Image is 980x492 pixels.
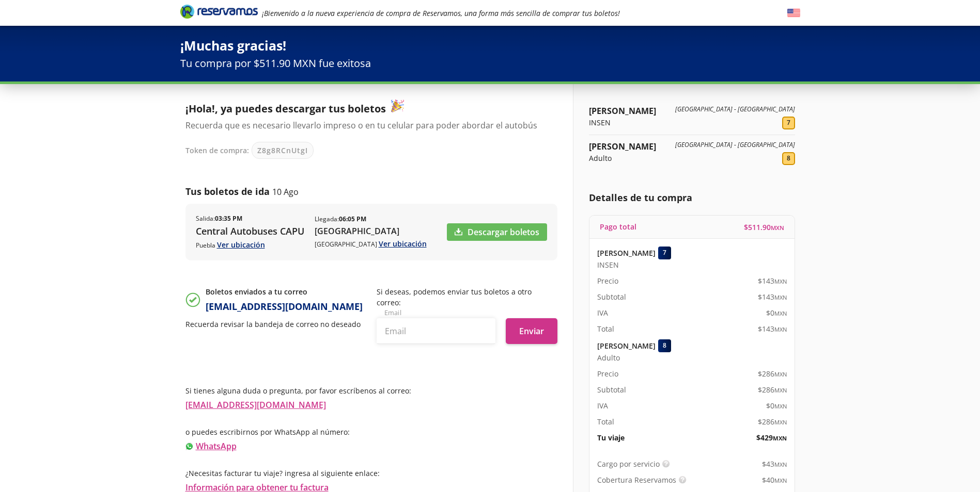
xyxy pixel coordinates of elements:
[206,286,363,297] p: Boletos enviados a tu correo
[597,323,614,334] p: Total
[597,416,614,427] p: Total
[597,248,656,258] p: [PERSON_NAME]
[771,224,784,232] small: MXN
[597,307,608,318] p: IVA
[597,432,625,443] p: Tu viaje
[758,291,787,302] span: $ 143
[180,56,800,71] p: Tu compra por $511.90 MXN fue exitosa
[597,352,620,363] span: Adulto
[774,325,787,333] small: MXN
[262,8,620,18] em: ¡Bienvenido a la nueva experiencia de compra de Reservamos, una forma más sencilla de comprar tus...
[782,152,795,165] div: 8
[196,440,237,452] a: WhatsApp
[217,240,265,250] a: Ver ubicación
[180,4,258,19] i: Brand Logo
[773,434,787,442] small: MXN
[597,400,608,411] p: IVA
[257,145,308,156] span: Z8g8RCnUtgI
[756,432,787,443] span: $ 429
[758,368,787,379] span: $ 286
[600,221,636,232] p: Pago total
[766,307,787,318] span: $ 0
[589,117,656,128] p: INSEN
[597,368,618,379] p: Precio
[597,291,626,302] p: Subtotal
[766,400,787,411] span: $ 0
[744,222,784,233] span: $ 511.90
[758,275,787,286] span: $ 143
[315,215,366,224] p: Llegada :
[180,4,258,22] a: Brand Logo
[215,214,242,223] b: 03:35 PM
[675,105,795,114] p: [GEOGRAPHIC_DATA] - [GEOGRAPHIC_DATA]
[185,427,557,437] p: o puedes escribirnos por WhatsApp al número:
[787,7,800,20] button: English
[774,477,787,484] small: MXN
[597,275,618,286] p: Precio
[185,185,270,199] p: Tus boletos de ida
[589,153,656,163] p: Adulto
[185,119,547,132] p: Recuerda que es necesario llevarlo impreso o en tu celular para poder abordar el autobús
[658,339,671,352] div: 8
[758,416,787,427] span: $ 286
[185,319,366,330] p: Recuerda revisar la bandeja de correo no deseado
[272,186,299,198] p: 10 Ago
[774,418,787,426] small: MXN
[589,105,656,117] p: [PERSON_NAME]
[597,384,626,395] p: Subtotal
[185,399,326,411] a: [EMAIL_ADDRESS][DOMAIN_NAME]
[315,238,427,249] p: [GEOGRAPHIC_DATA]
[196,239,304,250] p: Puebla
[774,293,787,301] small: MXN
[774,386,787,394] small: MXN
[315,225,427,237] p: [GEOGRAPHIC_DATA]
[597,474,676,485] p: Cobertura Reservamos
[447,223,547,241] a: Descargar boletos
[185,145,249,156] p: Token de compra:
[762,458,787,469] span: $ 43
[774,402,787,410] small: MXN
[597,259,619,270] span: INSEN
[506,318,557,344] button: Enviar
[377,286,557,308] p: Si deseas, podemos enviar tus boletos a otro correo:
[180,36,800,56] p: ¡Muchas gracias!
[589,140,656,153] p: [PERSON_NAME]
[339,215,366,223] b: 06:05 PM
[658,247,671,259] div: 7
[774,370,787,378] small: MXN
[782,117,795,129] div: 7
[675,140,795,150] p: [GEOGRAPHIC_DATA] - [GEOGRAPHIC_DATA]
[762,474,787,485] span: $ 40
[377,318,495,344] input: Email
[589,191,795,205] p: Detalles de tu compra
[185,100,547,117] p: ¡Hola!, ya puedes descargar tus boletos
[758,384,787,395] span: $ 286
[774,309,787,317] small: MXN
[185,385,557,396] p: Si tienes alguna duda o pregunta, por favor escríbenos al correo:
[774,461,787,468] small: MXN
[196,224,304,238] p: Central Autobuses CAPU
[196,214,242,223] p: Salida :
[379,239,427,249] a: Ver ubicación
[774,277,787,285] small: MXN
[597,458,660,469] p: Cargo por servicio
[185,468,557,479] p: ¿Necesitas facturar tu viaje? ingresa al siguiente enlace:
[758,323,787,334] span: $ 143
[206,300,363,314] p: [EMAIL_ADDRESS][DOMAIN_NAME]
[597,340,656,351] p: [PERSON_NAME]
